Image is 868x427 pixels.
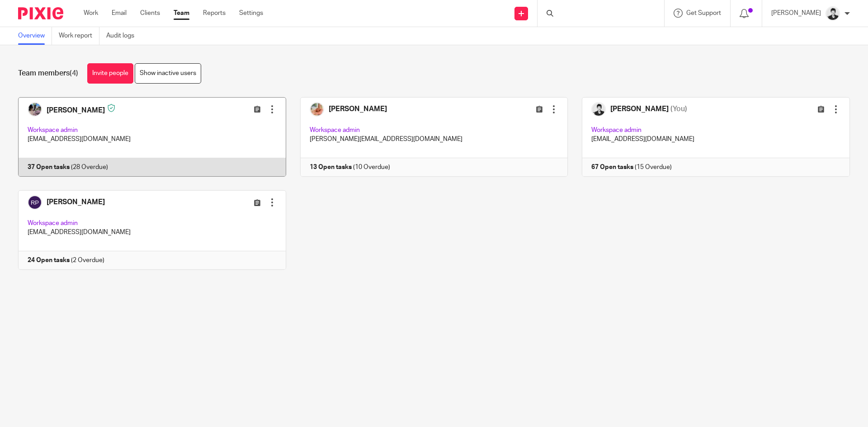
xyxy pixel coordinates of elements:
a: Invite people [87,63,133,84]
a: Overview [18,27,52,45]
a: Reports [203,9,226,18]
a: Work report [59,27,99,45]
img: Pixie [18,7,63,19]
a: Audit logs [106,27,141,45]
span: (4) [70,70,78,77]
img: squarehead.jpg [826,6,840,21]
a: Show inactive users [135,63,201,84]
p: [PERSON_NAME] [771,9,821,18]
a: Team [174,9,189,18]
a: Settings [239,9,263,18]
h1: Team members [18,69,78,78]
span: Get Support [686,10,721,16]
a: Work [84,9,98,18]
a: Clients [140,9,160,18]
a: Email [112,9,127,18]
